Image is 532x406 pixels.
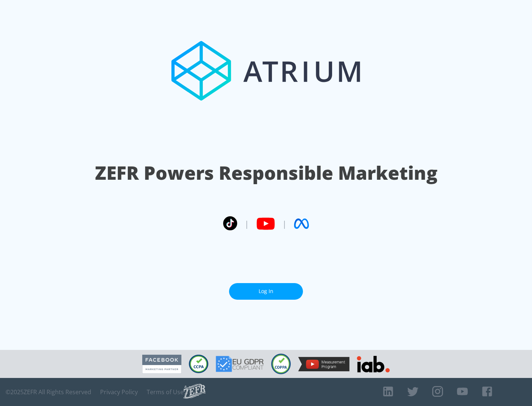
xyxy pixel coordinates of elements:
a: Terms of Use [147,388,184,396]
img: CCPA Compliant [189,355,208,373]
span: | [245,218,249,229]
span: © 2025 ZEFR All Rights Reserved [6,388,91,396]
span: | [282,218,287,229]
img: YouTube Measurement Program [298,357,349,371]
img: GDPR Compliant [216,356,264,372]
a: Privacy Policy [100,388,138,396]
img: COPPA Compliant [271,354,291,374]
img: Facebook Marketing Partner [142,355,181,374]
h1: ZEFR Powers Responsible Marketing [95,160,437,186]
img: IAB [357,356,390,372]
a: Log In [229,283,303,300]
